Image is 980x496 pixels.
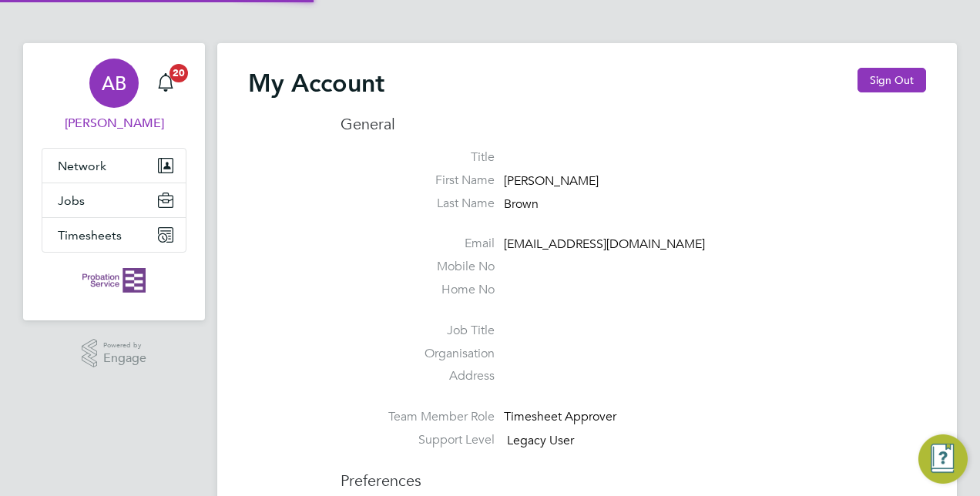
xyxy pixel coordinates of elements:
[341,432,495,448] label: Support Level
[341,282,495,298] label: Home No
[504,173,599,189] span: [PERSON_NAME]
[341,173,495,189] label: First Name
[341,196,495,212] label: Last Name
[150,59,181,108] a: 20
[82,268,145,293] img: probationservice-logo-retina.png
[82,339,147,368] a: Powered byEngage
[504,196,539,212] span: Brown
[58,193,85,208] span: Jobs
[341,259,495,275] label: Mobile No
[341,455,926,491] h3: Preferences
[248,68,384,99] h2: My Account
[42,59,186,132] a: AB[PERSON_NAME]
[58,159,106,173] span: Network
[102,73,126,93] span: AB
[341,346,495,362] label: Organisation
[42,268,186,293] a: Go to home page
[341,149,495,166] label: Title
[341,409,495,425] label: Team Member Role
[169,64,188,82] span: 20
[103,352,146,365] span: Engage
[507,433,574,448] span: Legacy User
[103,339,146,352] span: Powered by
[58,228,122,243] span: Timesheets
[504,409,650,425] div: Timesheet Approver
[42,218,186,252] button: Timesheets
[42,114,186,132] span: Alastair Brown
[42,149,186,183] button: Network
[857,68,926,92] button: Sign Out
[341,323,495,339] label: Job Title
[341,114,926,134] h3: General
[341,368,495,384] label: Address
[918,434,968,484] button: Engage Resource Center
[341,236,495,252] label: Email
[23,43,205,320] nav: Main navigation
[42,183,186,217] button: Jobs
[504,237,705,253] span: [EMAIL_ADDRESS][DOMAIN_NAME]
